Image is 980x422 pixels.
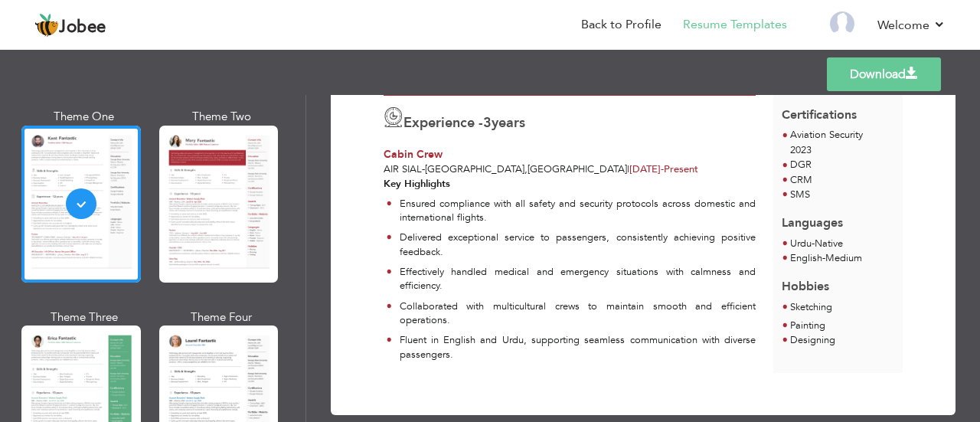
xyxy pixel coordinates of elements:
[812,237,815,250] span: -
[24,309,144,325] div: Theme Three
[790,128,863,142] span: Aviation Security
[830,11,854,36] img: Profile Img
[34,13,106,38] a: Jobee
[528,162,627,176] span: [GEOGRAPHIC_DATA]
[790,143,863,159] p: 2023
[162,309,282,325] div: Theme Four
[629,162,698,176] span: Present
[425,162,524,176] span: [GEOGRAPHIC_DATA]
[782,95,857,124] span: Certifications
[34,13,59,38] img: jobee.io
[790,319,825,332] span: Painting
[790,300,832,314] span: Sketching
[790,251,862,267] li: Medium
[483,113,525,133] label: years
[790,237,812,250] span: Urdu
[683,16,787,34] a: Resume Templates
[627,162,629,176] span: |
[782,203,843,232] span: Languages
[162,109,282,125] div: Theme Two
[403,113,483,132] span: Experience -
[400,231,756,259] p: Delivered exceptional service to passengers, consistently achieving positive feedback.
[400,299,756,328] p: Collaborated with multicultural crews to maintain smooth and efficient operations.
[400,265,756,293] p: Effectively handled medical and emergency situations with calmness and efficiency.
[790,188,810,201] span: SMS
[782,278,829,295] span: Hobbies
[827,57,941,91] a: Download
[384,177,450,191] strong: Key Highlights
[581,16,661,34] a: Back to Profile
[400,197,756,225] p: Ensured compliance with all safety and security protocols across domestic and international flights.
[384,147,443,162] span: Cabin Crew
[483,113,492,132] span: 3
[790,251,822,265] span: English
[790,237,843,252] li: Native
[790,173,812,187] span: CRM
[790,333,835,347] span: Designing
[790,158,812,172] span: DGR
[400,333,756,361] p: Fluent in English and Urdu, supporting seamless communication with diverse passengers.
[524,162,528,176] span: ,
[822,251,825,265] span: -
[877,16,946,34] a: Welcome
[661,162,664,176] span: -
[384,162,422,176] span: Air Sial
[422,162,425,176] span: -
[59,19,106,36] span: Jobee
[629,162,664,176] span: [DATE]
[24,109,144,125] div: Theme One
